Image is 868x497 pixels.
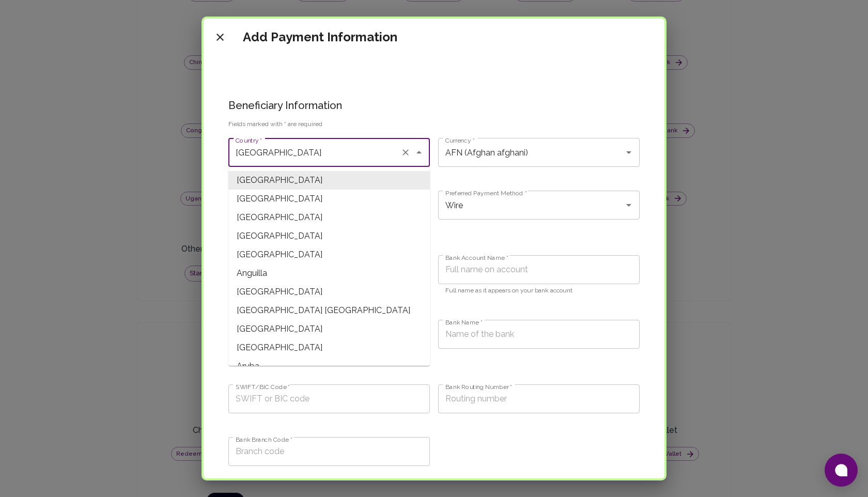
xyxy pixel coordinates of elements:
button: Open [622,198,636,212]
label: Bank Branch Code * [236,435,292,444]
span: [GEOGRAPHIC_DATA] [GEOGRAPHIC_DATA] [228,301,430,320]
span: [GEOGRAPHIC_DATA] [228,171,430,190]
label: Bank Name * [445,318,482,327]
input: SWIFT or BIC code [228,384,430,413]
span: [GEOGRAPHIC_DATA] [228,283,430,301]
label: Country * [236,136,262,145]
h5: Add Payment Information [243,29,397,45]
span: [GEOGRAPHIC_DATA] [228,338,430,357]
label: Currency * [445,136,474,145]
span: [GEOGRAPHIC_DATA] [228,208,430,227]
button: Close [412,145,426,160]
input: Name of the bank [438,320,640,349]
button: Open [622,145,636,160]
span: Anguilla [228,264,430,283]
span: [GEOGRAPHIC_DATA] [228,320,430,338]
label: Bank Account Name * [445,253,508,262]
button: Clear [398,145,413,160]
span: [GEOGRAPHIC_DATA] [228,190,430,208]
button: Open chat window [825,454,858,487]
h6: Beneficiary Information [228,97,640,114]
input: Routing number [438,384,640,413]
button: close [210,27,230,48]
span: Fields marked with * are required [228,120,322,128]
p: Full name as it appears on your bank account [445,286,632,296]
span: [GEOGRAPHIC_DATA] [228,227,430,245]
input: Branch code [228,437,430,466]
label: SWIFT/BIC Code * [236,382,290,391]
label: Preferred Payment Method * [445,189,527,197]
label: Bank Routing Number * [445,382,512,391]
span: Aruba [228,357,430,376]
span: [GEOGRAPHIC_DATA] [228,245,430,264]
input: Full name on account [438,255,640,284]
